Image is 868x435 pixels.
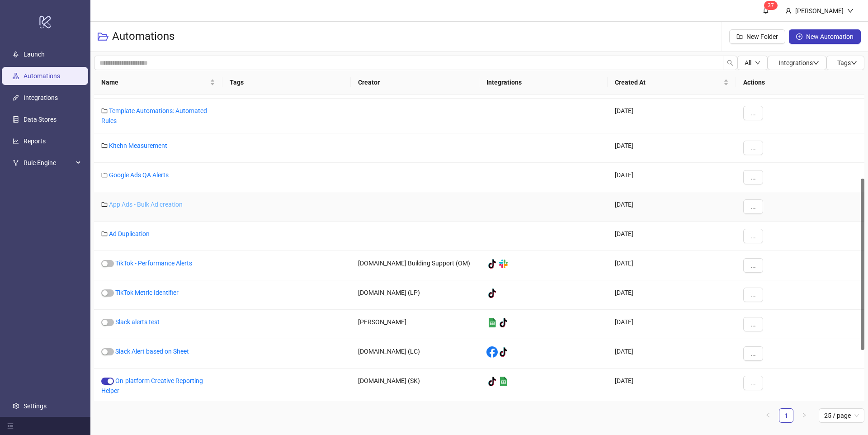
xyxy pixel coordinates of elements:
th: Integrations [479,70,608,95]
span: folder-add [736,33,743,40]
span: plus-circle [796,33,802,40]
span: Name [101,77,208,87]
button: ... [743,170,763,184]
div: [DATE] [608,192,736,222]
div: [DATE] [608,369,736,403]
span: Integrations [778,59,819,66]
span: bell [763,7,769,14]
button: Alldown [737,56,768,70]
a: Template Automations: Automated Rules [101,107,207,124]
div: [DOMAIN_NAME] (LC) [351,339,479,369]
span: down [813,60,819,66]
span: ... [750,379,756,387]
span: 7 [771,2,774,9]
div: [DATE] [608,339,736,369]
th: Creator [351,70,479,95]
span: folder-open [98,31,108,42]
a: Automations [24,72,60,80]
a: Integrations [24,94,58,101]
a: Settings [24,402,47,410]
span: fork [13,160,19,166]
button: left [761,408,775,423]
div: [PERSON_NAME] [351,310,479,339]
div: [DATE] [608,310,736,339]
button: ... [743,199,763,214]
a: Kitchn Measurement [109,142,167,149]
span: ... [750,174,756,181]
button: New Automation [789,29,861,44]
button: Integrationsdown [768,56,826,70]
span: left [765,412,771,418]
a: Data Stores [24,116,57,123]
span: ... [750,262,756,269]
button: ... [743,141,763,155]
div: [DATE] [608,133,736,163]
th: Created At [608,70,736,95]
div: [DATE] [608,163,736,192]
span: folder [101,201,108,208]
span: down [847,8,854,14]
span: folder [101,108,108,114]
a: Slack alerts test [115,318,160,326]
a: Google Ads QA Alerts [109,171,169,179]
span: folder [101,231,108,237]
span: ... [750,144,756,151]
span: ... [750,232,756,240]
li: Previous Page [761,408,775,423]
span: New Folder [746,33,778,40]
button: ... [743,317,763,331]
button: right [797,408,811,423]
th: Name [94,70,222,95]
a: Ad Duplication [109,230,150,237]
a: Launch [24,51,45,58]
div: [PERSON_NAME] [792,6,847,16]
span: down [851,60,857,66]
span: ... [750,350,756,357]
div: [DOMAIN_NAME] Building Support (OM) [351,251,479,280]
span: 25 / page [824,409,859,422]
span: ... [750,109,756,117]
li: Next Page [797,408,811,423]
span: menu-fold [7,423,14,429]
span: folder [101,172,108,178]
a: TikTok - Performance Alerts [115,260,192,267]
a: TikTok Metric Identifier [115,289,179,296]
th: Tags [222,70,351,95]
a: 1 [779,409,793,422]
button: ... [743,376,763,390]
a: On-platform Creative Reporting Helper [101,377,203,394]
div: [DATE] [608,280,736,310]
div: [DOMAIN_NAME] (SK) [351,369,479,403]
div: [DATE] [608,222,736,251]
button: ... [743,346,763,361]
span: Rule Engine [24,154,73,172]
div: [DATE] [608,99,736,133]
span: All [745,59,751,66]
button: ... [743,106,763,120]
div: Page Size [819,408,864,423]
span: Tags [837,59,857,66]
a: Reports [24,137,46,145]
span: folder [101,142,108,149]
th: Actions [736,70,864,95]
a: Slack Alert based on Sheet [115,348,189,355]
button: ... [743,258,763,273]
div: [DATE] [608,251,736,280]
span: New Automation [806,33,854,40]
button: ... [743,288,763,302]
li: 1 [779,408,793,423]
span: ... [750,321,756,328]
a: App Ads - Bulk Ad creation [109,201,183,208]
span: 3 [768,2,771,9]
button: ... [743,229,763,243]
h3: Automations [112,29,175,44]
span: search [727,60,733,66]
span: user [785,8,792,14]
button: New Folder [729,29,785,44]
span: ... [750,291,756,298]
sup: 37 [764,1,778,10]
div: [DOMAIN_NAME] (LP) [351,280,479,310]
span: Created At [615,77,722,87]
span: down [755,60,760,66]
span: right [802,412,807,418]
